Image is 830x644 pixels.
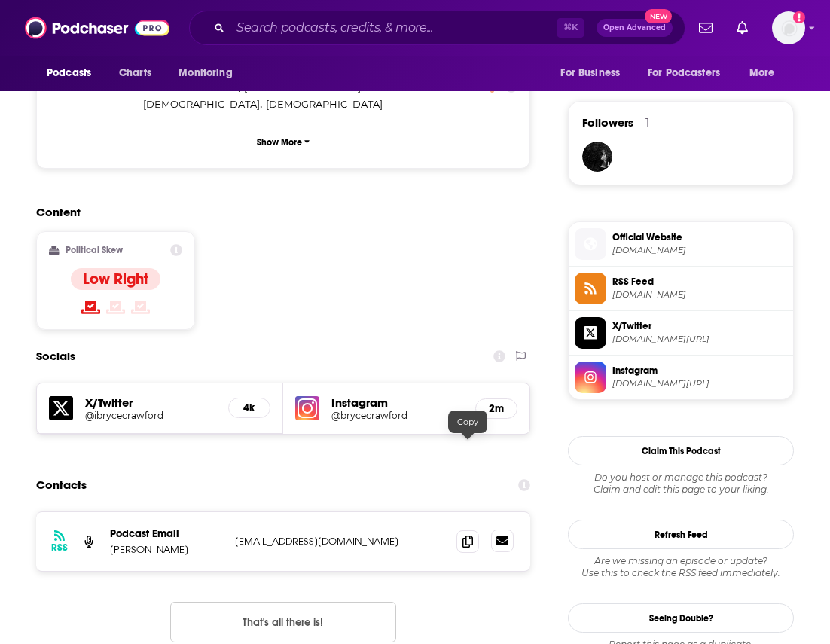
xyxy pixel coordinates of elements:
span: Logged in as shcarlos [772,11,805,44]
span: twitter.com/ibrycecrawford [612,334,787,345]
button: Refresh Feed [568,520,794,549]
span: Do you host or manage this podcast? [568,472,794,484]
button: open menu [550,59,639,87]
span: For Podcasters [648,63,720,84]
img: User Profile [772,11,805,44]
h5: X/Twitter [85,395,216,410]
a: Show notifications dropdown [693,15,719,41]
span: New [645,9,672,23]
span: More [749,63,775,84]
h5: 2m [488,402,505,415]
a: RSS Feed[DOMAIN_NAME] [575,273,787,304]
span: For Business [560,63,620,84]
button: Show profile menu [772,11,805,44]
button: open menu [168,59,252,87]
a: Seeing Double? [568,603,794,633]
img: Neerdowell [582,142,612,172]
button: Show More [49,128,517,156]
h2: Contacts [36,471,87,499]
svg: Add a profile image [793,11,805,23]
a: @ibrycecrawford [85,410,216,421]
button: open menu [638,59,742,87]
span: [DEMOGRAPHIC_DATA] [266,98,383,110]
p: Show More [257,137,302,148]
span: Monitoring [179,63,232,84]
p: Podcast Email [110,527,223,540]
button: Open AdvancedNew [597,19,673,37]
span: ⌘ K [557,18,584,38]
p: [PERSON_NAME] [110,543,223,556]
span: instagram.com/brycecrawford [612,378,787,389]
span: anchor.fm [612,289,787,301]
a: Show notifications dropdown [731,15,754,41]
span: X/Twitter [612,319,787,333]
span: [DEMOGRAPHIC_DATA] [143,98,260,110]
p: [EMAIL_ADDRESS][DOMAIN_NAME] [235,535,435,548]
h5: Instagram [331,395,463,410]
div: 1 [645,116,649,130]
span: RSS Feed [612,275,787,288]
h2: Content [36,205,518,219]
span: Official Website [612,230,787,244]
a: @brycecrawford [331,410,463,421]
h2: Socials [36,342,75,371]
span: Podcasts [47,63,91,84]
div: Claim and edit this page to your liking. [568,472,794,496]
a: Charts [109,59,160,87]
div: Search podcasts, credits, & more... [189,11,685,45]
div: Are we missing an episode or update? Use this to check the RSS feed immediately. [568,555,794,579]
span: Charts [119,63,151,84]
button: Claim This Podcast [568,436,794,465]
input: Search podcasts, credits, & more... [230,16,557,40]
a: Instagram[DOMAIN_NAME][URL] [575,362,787,393]
span: , [143,96,262,113]
img: iconImage [295,396,319,420]
span: White / Caucasian [143,81,238,93]
img: Podchaser - Follow, Share and Rate Podcasts [25,14,169,42]
button: open menu [36,59,111,87]
span: Open Advanced [603,24,666,32]
h5: 4k [241,401,258,414]
a: Official Website[DOMAIN_NAME] [575,228,787,260]
div: Copy [448,411,487,433]
button: Nothing here. [170,602,396,642]
h3: RSS [51,542,68,554]
h4: Low Right [83,270,148,288]
button: open menu [739,59,794,87]
span: Instagram [612,364,787,377]
span: podcasters.spotify.com [612,245,787,256]
h2: Political Skew [66,245,123,255]
span: Followers [582,115,633,130]
span: [DEMOGRAPHIC_DATA] [244,81,361,93]
a: X/Twitter[DOMAIN_NAME][URL] [575,317,787,349]
h3: Ethnicities [49,81,137,91]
